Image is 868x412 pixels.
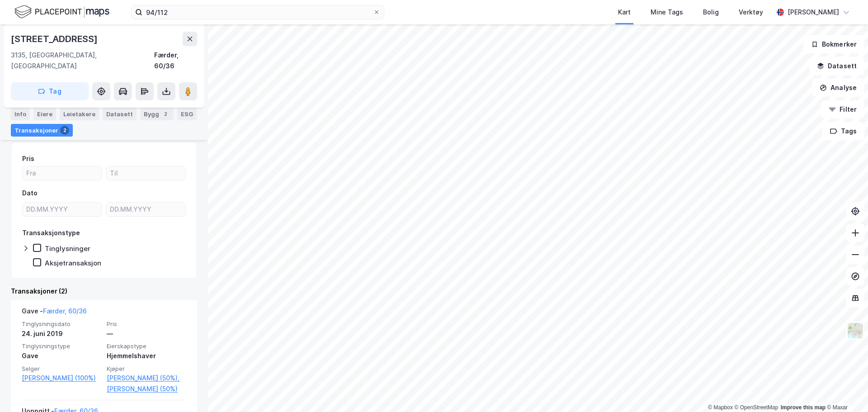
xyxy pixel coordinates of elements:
[107,320,186,328] span: Pris
[33,108,56,120] div: Eiere
[739,7,763,18] div: Verktøy
[735,404,778,411] a: OpenStreetMap
[22,188,38,199] div: Dato
[60,108,99,120] div: Leietakere
[809,57,864,75] button: Datasett
[708,404,733,411] a: Mapbox
[781,404,826,411] a: Improve this map
[14,4,109,20] img: logo.f888ab2527a4732fd821a326f86c7f29.svg
[651,7,683,18] div: Mine Tags
[107,365,186,373] span: Kjøper
[11,82,89,100] button: Tag
[11,286,197,297] div: Transaksjoner (2)
[22,320,101,328] span: Tinglysningsdato
[22,342,101,350] span: Tinglysningstype
[22,328,101,339] div: 24. juni 2019
[803,35,864,53] button: Bokmerker
[161,109,170,118] div: 2
[22,350,101,361] div: Gave
[11,50,154,71] div: 3135, [GEOGRAPHIC_DATA], [GEOGRAPHIC_DATA]
[106,166,185,180] input: Til
[23,166,102,180] input: Fra
[22,373,101,384] a: [PERSON_NAME] (100%)
[45,244,90,253] div: Tinglysninger
[11,108,30,120] div: Info
[107,342,186,350] span: Eierskapstype
[788,7,839,18] div: [PERSON_NAME]
[847,322,864,339] img: Z
[43,307,87,315] a: Færder, 60/36
[23,203,102,216] input: DD.MM.YYYY
[154,50,197,71] div: Færder, 60/36
[703,7,719,18] div: Bolig
[107,373,186,384] a: [PERSON_NAME] (50%),
[812,79,864,97] button: Analyse
[107,328,186,339] div: —
[22,227,80,238] div: Transaksjonstype
[107,350,186,361] div: Hjemmelshaver
[823,369,868,412] iframe: Chat Widget
[60,126,69,135] div: 2
[22,306,87,320] div: Gave -
[103,108,137,120] div: Datasett
[142,5,373,19] input: Søk på adresse, matrikkel, gårdeiere, leietakere eller personer
[22,153,34,164] div: Pris
[140,108,174,120] div: Bygg
[177,108,197,120] div: ESG
[618,7,631,18] div: Kart
[11,124,73,137] div: Transaksjoner
[22,365,101,373] span: Selger
[11,32,99,46] div: [STREET_ADDRESS]
[107,384,186,394] a: [PERSON_NAME] (50%)
[45,259,101,267] div: Aksjetransaksjon
[821,100,864,118] button: Filter
[822,122,864,140] button: Tags
[106,203,185,216] input: DD.MM.YYYY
